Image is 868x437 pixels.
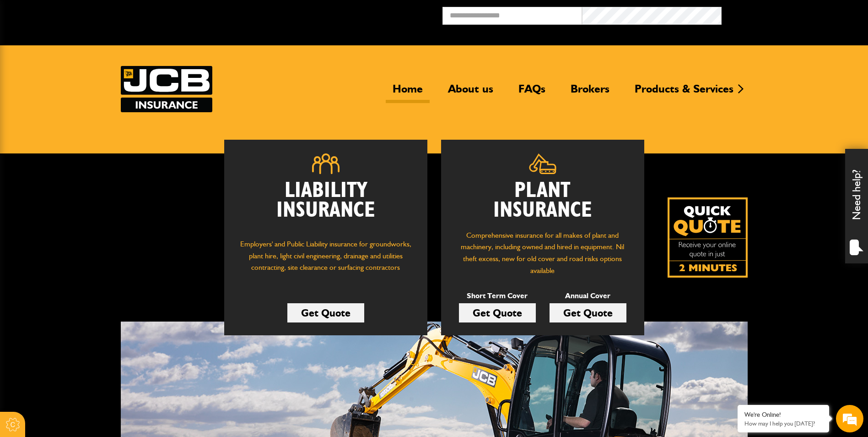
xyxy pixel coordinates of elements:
a: Get Quote [550,303,626,322]
img: Quick Quote [668,197,748,278]
p: Employers' and Public Liability insurance for groundworks, plant hire, light civil engineering, d... [238,238,414,282]
div: We're Online! [744,411,822,419]
div: Chat with us now [48,51,154,63]
a: Home [386,82,430,103]
a: About us [441,82,500,103]
a: JCB Insurance Services [121,66,212,112]
img: JCB Insurance Services logo [121,66,212,112]
a: Get Quote [459,303,536,322]
h2: Liability Insurance [238,181,414,229]
textarea: Type your message and hit 'Enter' [12,166,167,274]
h2: Plant Insurance [455,181,631,220]
em: Start Chat [124,282,166,295]
a: Brokers [564,82,616,103]
input: Enter your email address [12,112,167,132]
a: Products & Services [628,82,740,103]
p: Short Term Cover [459,290,536,302]
input: Enter your last name [12,85,167,105]
p: Comprehensive insurance for all makes of plant and machinery, including owned and hired in equipm... [455,229,631,276]
img: d_20077148190_company_1631870298795_20077148190 [16,51,38,64]
a: Get your insurance quote isn just 2-minutes [668,197,748,278]
div: Need help? [845,149,868,263]
p: Annual Cover [550,290,626,302]
a: Get Quote [287,303,364,322]
input: Enter your phone number [12,139,167,159]
p: How may I help you today? [744,420,822,427]
button: Broker Login [722,7,861,21]
div: Minimize live chat window [150,5,172,27]
a: FAQs [512,82,552,103]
